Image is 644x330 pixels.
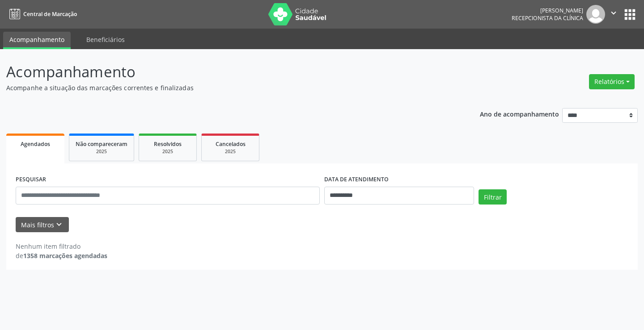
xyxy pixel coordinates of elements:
img: img [586,5,605,24]
span: Central de Marcação [23,10,77,18]
div: 2025 [76,148,127,155]
p: Acompanhe a situação das marcações correntes e finalizadas [6,83,448,92]
span: Recepcionista da clínica [512,14,583,22]
span: Não compareceram [76,140,127,148]
p: Ano de acompanhamento [480,108,559,119]
button: Mais filtroskeyboard_arrow_down [16,217,69,233]
button: Filtrar [479,189,507,205]
div: 2025 [145,148,190,155]
div: 2025 [208,148,253,155]
p: Acompanhamento [6,61,448,83]
i:  [609,8,619,18]
button: apps [622,7,638,22]
button: Relatórios [589,74,635,89]
div: [PERSON_NAME] [512,7,583,14]
a: Beneficiários [80,32,131,47]
div: de [16,251,107,260]
div: Nenhum item filtrado [16,242,107,251]
a: Acompanhamento [3,32,71,49]
label: DATA DE ATENDIMENTO [324,173,389,187]
strong: 1358 marcações agendadas [23,251,107,260]
label: PESQUISAR [16,173,46,187]
a: Central de Marcação [6,7,77,21]
i: keyboard_arrow_down [54,220,64,230]
button:  [605,5,622,24]
span: Cancelados [216,140,246,148]
span: Agendados [21,140,50,148]
span: Resolvidos [154,140,182,148]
